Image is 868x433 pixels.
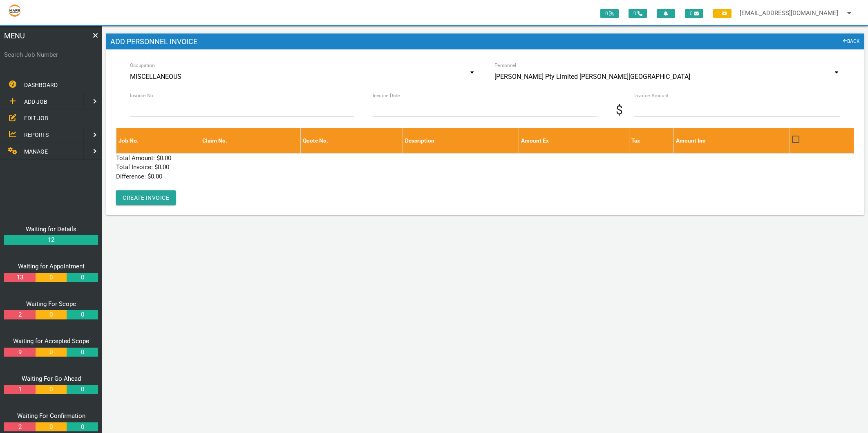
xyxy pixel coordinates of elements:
[26,300,76,308] a: Waiting For Scope
[843,38,860,46] a: BACK
[24,148,48,155] span: MANAGE
[22,375,81,382] a: Waiting For Go Ahead
[403,128,519,153] th: Description
[36,385,67,394] a: 0
[67,348,98,357] a: 0
[67,273,98,282] a: 0
[67,310,98,319] a: 0
[4,348,35,357] a: 9
[713,9,732,18] span: 1
[36,422,67,432] a: 0
[106,33,864,50] h1: Add Personnel Invoice
[158,163,169,171] span: 0.00
[373,92,400,99] label: Invoice Date
[160,154,171,162] span: 0.00
[26,225,76,233] a: Waiting for Details
[130,62,155,69] label: Occupation
[634,92,799,99] label: Invoice Amount
[616,101,634,119] span: $
[24,115,48,121] span: EDIT JOB
[13,337,89,345] a: Waiting for Accepted Scope
[4,273,35,282] a: 13
[36,348,67,357] a: 0
[67,385,98,394] a: 0
[4,310,35,319] a: 2
[4,50,98,60] label: Search Job Number
[301,128,403,153] th: Quote No.
[4,422,35,432] a: 2
[629,128,673,153] th: Tax
[629,9,647,18] span: 0
[673,128,790,153] th: Amount Inc
[600,9,619,18] span: 0
[18,263,85,270] a: Waiting for Appointment
[116,190,176,205] button: Create Invoice
[200,128,301,153] th: Claim No.
[8,4,21,17] img: s3file
[24,132,49,138] span: REPORTS
[24,98,47,105] span: ADD JOB
[17,412,85,420] a: Waiting For Confirmation
[36,310,67,319] a: 0
[494,62,517,69] label: Personnel
[4,385,35,394] a: 1
[4,235,98,245] a: 12
[24,82,58,88] span: DASHBOARD
[116,154,854,163] p: Total Amount: $
[67,422,98,432] a: 0
[130,92,155,99] label: Invoice No.
[116,163,854,172] p: Total Invoice: $
[685,9,703,18] span: 0
[116,128,200,153] th: Job No.
[116,172,854,181] p: Difference: $
[4,30,25,41] span: MENU
[151,173,162,180] span: 0.00
[519,128,629,153] th: Amount Ex
[36,273,67,282] a: 0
